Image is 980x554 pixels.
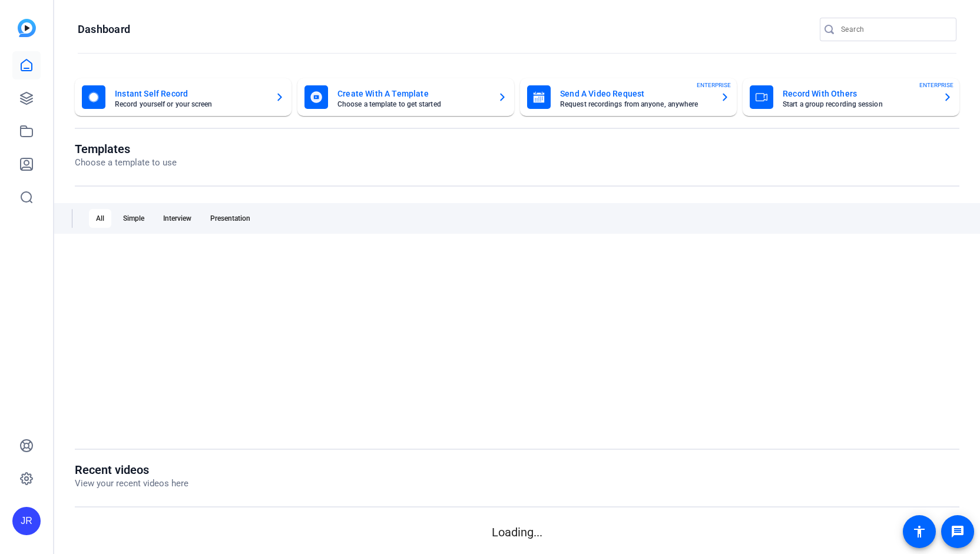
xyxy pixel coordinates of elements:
button: Send A Video RequestRequest recordings from anyone, anywhereENTERPRISE [520,78,737,116]
mat-icon: message [951,525,965,539]
div: Simple [116,209,151,228]
h1: Dashboard [78,22,130,37]
div: Presentation [203,209,257,228]
p: Loading... [75,523,959,541]
span: ENTERPRISE [697,81,731,89]
mat-card-title: Instant Self Record [115,87,266,101]
mat-card-title: Send A Video Request [560,87,711,101]
mat-card-subtitle: Record yourself or your screen [115,101,266,108]
mat-card-subtitle: Start a group recording session [783,101,933,108]
mat-card-title: Record With Others [783,87,933,101]
mat-card-subtitle: Choose a template to get started [337,101,488,108]
button: Record With OthersStart a group recording sessionENTERPRISE [743,78,959,116]
button: Instant Self RecordRecord yourself or your screen [75,78,292,116]
mat-card-title: Create With A Template [337,87,488,101]
div: JR [12,507,41,535]
h1: Templates [75,142,177,156]
h1: Recent videos [75,463,188,477]
div: Interview [156,209,198,228]
p: Choose a template to use [75,156,177,170]
button: Create With A TemplateChoose a template to get started [297,78,514,116]
div: All [89,209,111,228]
img: blue-gradient.svg [18,19,36,37]
mat-icon: accessibility [912,525,926,539]
input: Search [841,22,947,37]
span: ENTERPRISE [919,81,953,89]
mat-card-subtitle: Request recordings from anyone, anywhere [560,101,711,108]
p: View your recent videos here [75,477,188,490]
